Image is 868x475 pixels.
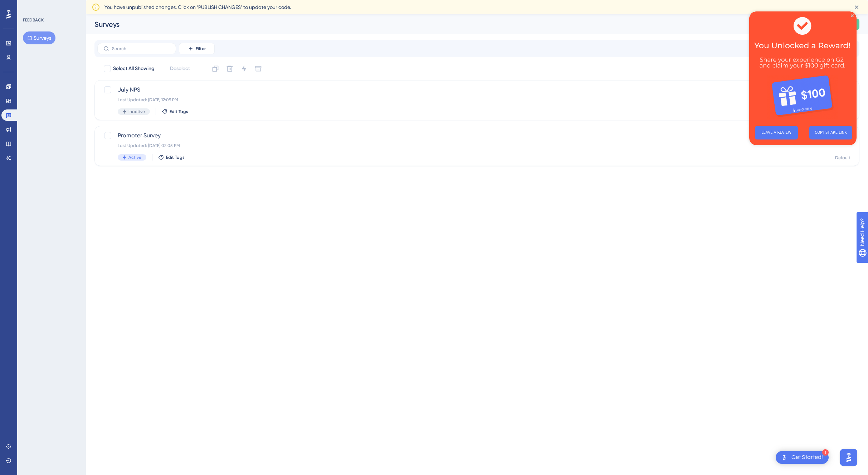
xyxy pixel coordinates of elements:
span: Inactive [128,109,145,114]
span: Edit Tags [166,155,185,160]
span: Need Help? [17,2,45,10]
div: Default [835,155,850,161]
div: Last Updated: [DATE] 12:09 PM [118,97,779,103]
span: Filter [196,46,206,52]
button: LEAVE A REVIEW [6,114,49,128]
div: FEEDBACK [23,17,44,23]
span: Deselect [170,64,190,73]
button: Edit Tags [158,155,185,160]
span: Select All Showing [113,64,155,73]
div: Last Updated: [DATE] 02:05 PM [118,143,779,148]
span: Edit Tags [170,109,188,114]
button: Filter [179,43,215,54]
span: Promoter Survey [118,131,779,140]
div: Close Preview [102,3,104,6]
div: Open Get Started! checklist, remaining modules: 1 [776,451,829,464]
img: launcher-image-alternative-text [780,453,789,462]
span: Active [128,155,141,160]
div: Surveys [94,19,799,29]
div: 1 [822,449,829,456]
button: Deselect [164,62,196,75]
button: Edit Tags [162,109,188,114]
input: Search [112,46,170,51]
div: Get Started! [791,454,823,461]
span: You have unpublished changes. Click on ‘PUBLISH CHANGES’ to update your code. [104,3,291,11]
span: July NPS [118,85,779,94]
iframe: UserGuiding AI Assistant Launcher [838,447,859,468]
button: COPY SHARE LINK [60,114,103,128]
button: Surveys [23,31,55,44]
